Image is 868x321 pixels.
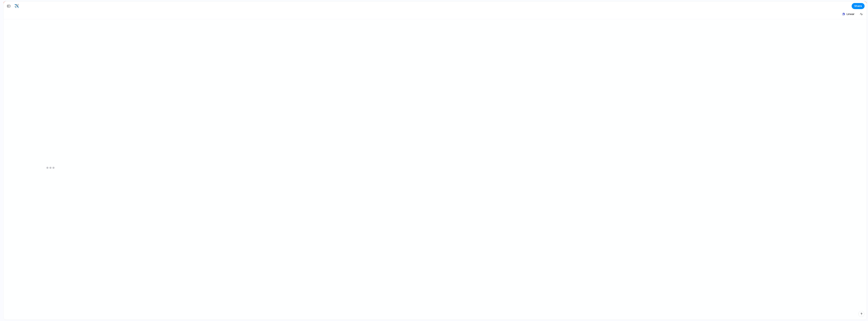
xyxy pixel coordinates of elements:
button: ✈️ [13,3,20,9]
button: Share [852,3,865,9]
span: Linear [847,12,854,16]
div: ✈️ [14,3,19,9]
span: Share [854,4,862,8]
button: Linear [841,11,856,17]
